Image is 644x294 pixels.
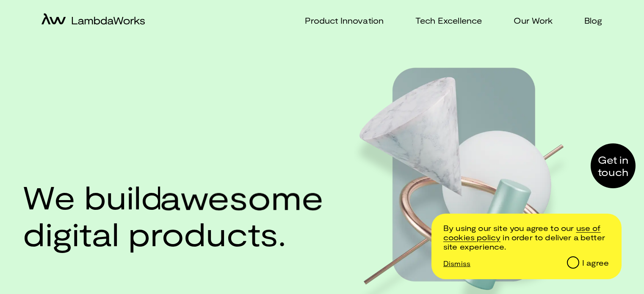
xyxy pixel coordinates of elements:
p: Tech Excellence [415,14,482,27]
a: /cookie-and-privacy-policy [443,223,601,242]
span: awesome [160,178,323,216]
p: By using our site you agree to our in order to deliver a better site experience. [443,224,609,251]
a: Product Innovation [295,14,384,27]
p: Blog [584,14,603,27]
div: I agree [582,258,609,268]
a: Tech Excellence [405,14,482,27]
a: home-icon [41,13,145,28]
a: Blog [574,14,603,27]
p: Our Work [514,14,553,27]
h1: We build digital products. [23,179,320,252]
p: Product Innovation [305,14,384,27]
a: Our Work [503,14,553,27]
p: Dismiss [443,259,470,267]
